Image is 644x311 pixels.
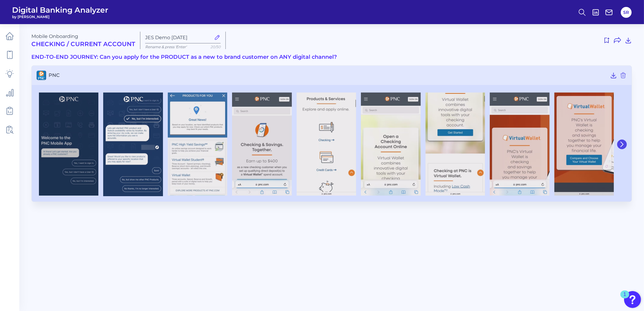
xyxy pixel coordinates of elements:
[12,5,108,14] span: Digital Banking Analyzer
[103,93,163,196] img: PNC
[621,7,632,18] button: SR
[232,93,292,196] img: PNC
[31,54,632,61] h3: END-TO-END JOURNEY: Can you apply for the PRODUCT as a new to brand customer on ANY digital channel?
[426,93,485,196] img: PNC
[39,93,98,196] img: PNC
[145,45,221,49] p: Rename & press 'Enter'
[210,45,221,49] span: 20/50
[361,93,420,196] img: PNC
[623,294,626,302] div: 1
[12,14,108,19] span: by [PERSON_NAME]
[168,93,227,196] img: PNC
[31,40,135,48] h2: Checking / Current Account
[490,93,549,196] img: PNC
[297,93,356,196] img: PNC
[624,291,641,308] button: Open Resource Center, 1 new notification
[49,72,607,78] span: PNC
[31,33,135,48] div: Mobile Onboarding
[554,93,614,196] img: PNC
